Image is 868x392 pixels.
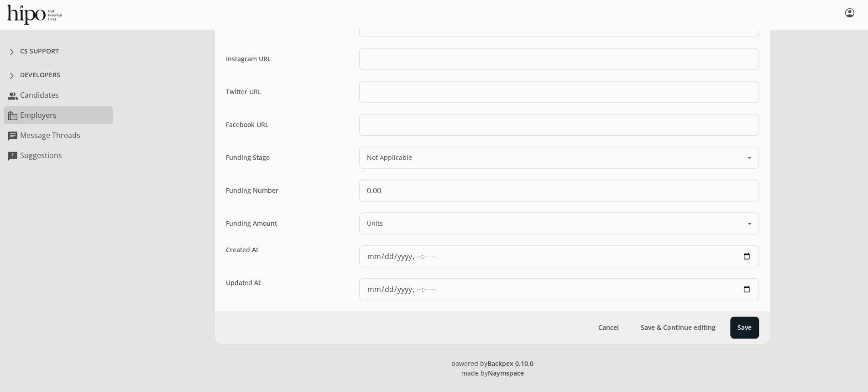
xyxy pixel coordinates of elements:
[488,369,524,377] a: Naymspace
[226,186,356,195] p: Funding Number
[4,146,113,164] a: feedbackSuggestions
[487,359,533,368] a: Backpex 0.10.0
[226,120,356,129] p: Facebook URL
[20,70,60,79] div: Developers
[461,368,524,378] p: made by
[226,153,356,162] p: Funding Stage
[7,90,16,100] span: group
[7,151,16,160] span: feedback
[7,111,16,120] span: source_environment
[4,106,113,124] a: source_environmentEmployers
[730,317,759,339] button: Save
[7,131,16,140] span: chat
[226,245,356,254] p: Created At
[359,180,759,201] input: Thousand or Million
[451,359,533,368] p: powered by
[842,7,857,22] span: account_circle
[633,317,723,339] button: Save & Continue editing
[226,219,356,228] p: Funding Amount
[4,126,113,144] a: chatMessage Threads
[226,54,356,64] p: Instagram URL
[226,87,356,96] p: Twitter URL
[591,317,626,339] button: Cancel
[7,5,62,25] img: Hipo logo
[4,86,113,104] a: groupCandidates
[20,47,59,56] div: CS Support
[226,278,356,287] p: Updated At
